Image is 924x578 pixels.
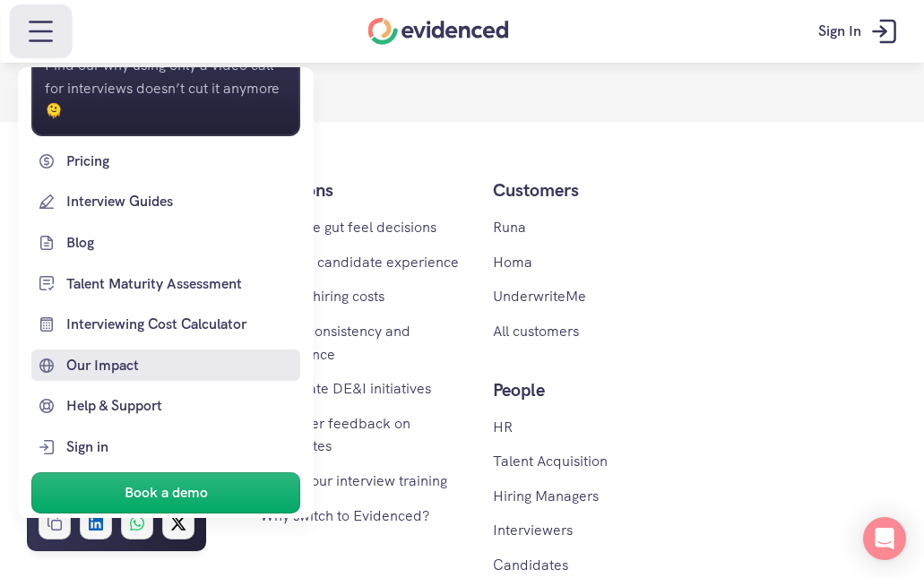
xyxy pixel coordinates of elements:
p: Interviewing Cost Calculator [66,313,296,336]
a: Our Impact [31,349,300,382]
a: Talent Maturity Assessment [31,268,300,300]
p: Find our why using only a video call for interviews doesn’t cut it anymore 🫠 [45,54,287,123]
p: Pricing [66,150,296,173]
p: Blog [66,231,296,254]
a: Sign in [31,431,300,463]
a: Book a demo [31,472,300,513]
a: Pricing [31,145,300,177]
p: Our Impact [66,354,296,377]
p: Sign in [66,436,296,459]
a: Why Switch?Find our why using only a video call for interviews doesn’t cut it anymore 🫠 [31,10,300,136]
div: Open Intercom Messenger [863,517,906,560]
p: Help & Support [66,394,296,418]
a: Help & Support [31,390,300,422]
a: Interview Guides [31,185,300,218]
p: Talent Maturity Assessment [66,272,296,296]
p: Interview Guides [66,190,296,213]
a: Interviewing Cost Calculator [31,308,300,341]
a: Blog [31,227,300,259]
p: Book a demo [125,481,208,505]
